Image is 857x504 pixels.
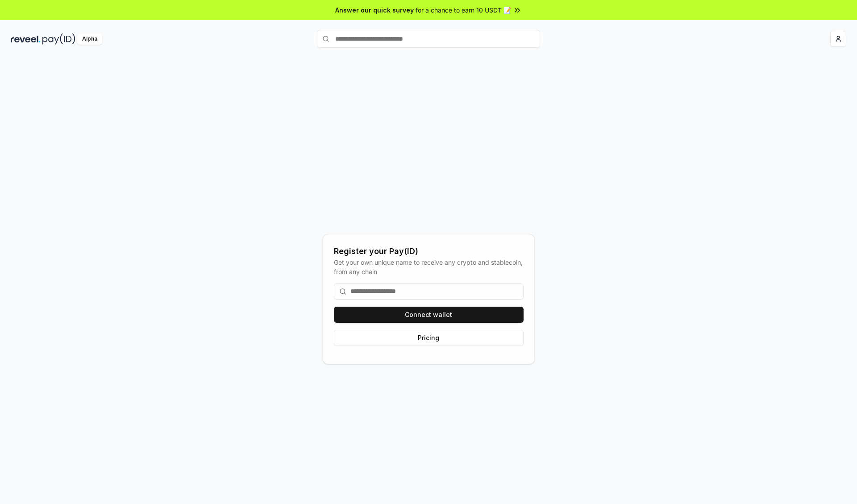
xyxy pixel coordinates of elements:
button: Pricing [334,330,524,346]
div: Alpha [77,33,102,45]
img: pay_id [42,33,75,45]
div: Get your own unique name to receive any crypto and stablecoin, from any chain [334,258,524,276]
div: Register your Pay(ID) [334,245,524,258]
button: Connect wallet [334,307,524,323]
span: Answer our quick survey [335,5,414,15]
span: for a chance to earn 10 USDT 📝 [416,5,511,15]
img: reveel_dark [11,33,41,45]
